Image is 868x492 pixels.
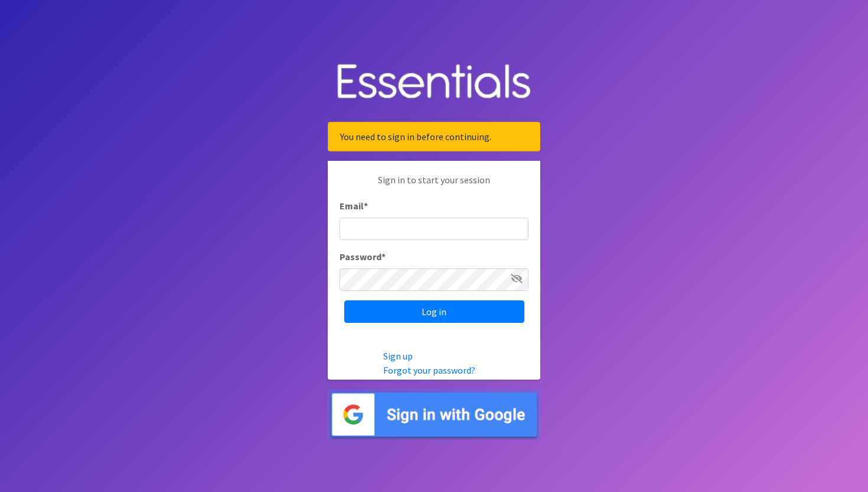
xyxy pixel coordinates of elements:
[328,52,540,113] img: Human Essentials
[328,389,540,441] img: Sign in with Google
[328,122,540,151] div: You need to sign in before continuing.
[340,250,386,264] label: Password
[383,364,475,376] a: Forgot your password?
[340,173,528,199] p: Sign in to start your session
[381,251,386,263] abbr: required
[364,200,368,212] abbr: required
[344,300,524,323] input: Log in
[340,199,368,213] label: Email
[383,350,413,362] a: Sign up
